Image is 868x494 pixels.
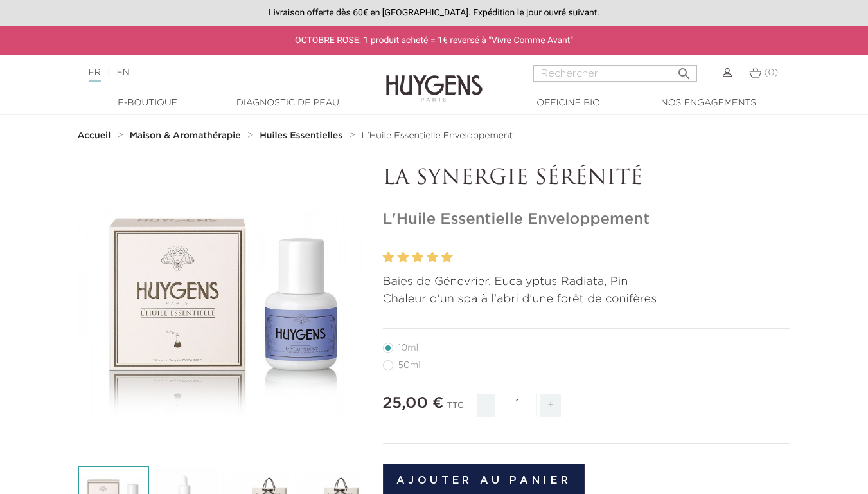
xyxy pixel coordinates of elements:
label: 5 [441,248,453,267]
strong: Huiles Essentielles [260,131,342,140]
a: EN [116,68,129,77]
div: TTC [447,392,464,426]
a: Maison & Aromathérapie [130,131,244,141]
img: Huygens [386,54,483,104]
a: Officine Bio [504,96,633,110]
label: 1 [383,248,394,267]
h1: L'Huile Essentielle Enveloppement [383,210,791,229]
a: Accueil [78,131,114,141]
input: Rechercher [533,65,697,82]
span: L'Huile Essentielle Enveloppement [362,131,513,140]
strong: Maison & Aromathérapie [130,131,241,140]
a: Diagnostic de peau [224,96,352,110]
label: 4 [427,248,438,267]
i:  [677,62,692,78]
a: L'Huile Essentielle Enveloppement [362,131,513,141]
strong: Accueil [78,131,111,140]
button:  [673,61,696,78]
p: Chaleur d'un spa à l'abri d'une forêt de conifères [383,291,791,308]
label: 50ml [383,360,436,370]
label: 2 [397,248,409,267]
input: Quantité [499,394,537,416]
label: 3 [412,248,423,267]
label: 10ml [383,343,434,353]
span: - [477,394,495,417]
a: FR [89,68,101,82]
a: Nos engagements [644,96,773,110]
div: | [82,65,352,80]
a: Huiles Essentielles [260,131,346,141]
p: Baies de Génevrier, Eucalyptus Radiata, Pin [383,273,791,291]
span: (0) [764,68,778,77]
a: E-Boutique [84,96,212,110]
p: LA SYNERGIE SÉRÉNITÉ [383,167,791,191]
span: + [540,394,561,417]
span: 25,00 € [383,396,444,411]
